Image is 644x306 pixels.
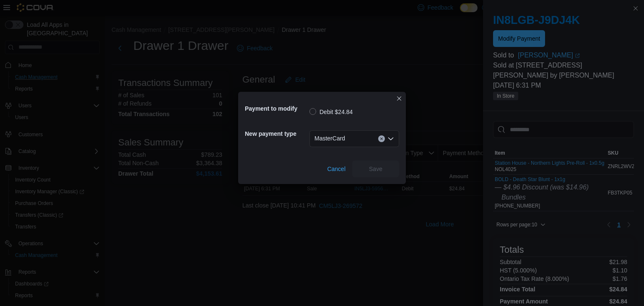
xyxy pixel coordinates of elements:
button: Clear input [378,135,385,142]
span: Cancel [327,165,345,173]
button: Save [352,161,399,177]
span: Save [369,165,382,173]
h5: Payment to modify [245,100,308,117]
label: Debit $24.84 [309,107,353,117]
button: Cancel [324,161,349,177]
h5: New payment type [245,125,308,142]
span: MasterCard [314,133,345,143]
button: Open list of options [387,135,394,142]
button: Closes this modal window [394,93,404,104]
input: Accessible screen reader label [348,134,349,144]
